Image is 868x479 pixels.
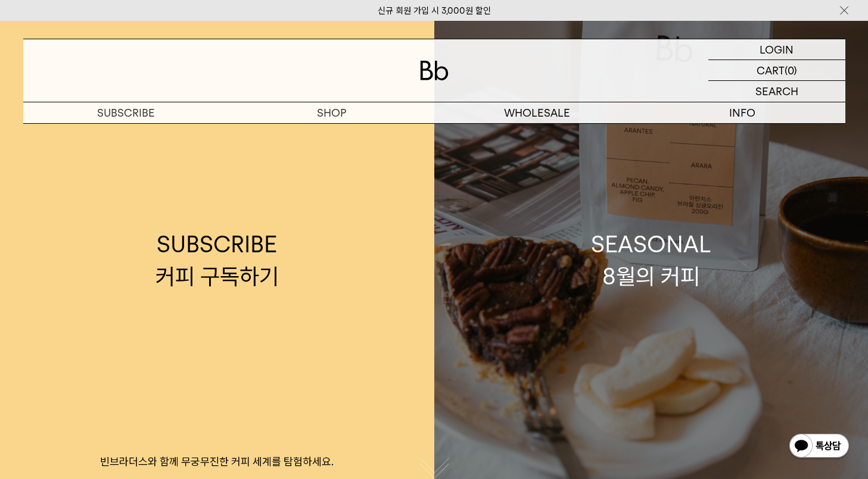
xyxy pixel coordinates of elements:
img: 로고 [420,61,449,80]
p: WHOLESALE [434,102,640,123]
a: CART (0) [708,60,845,81]
img: 카카오톡 채널 1:1 채팅 버튼 [788,433,850,461]
div: SUBSCRIBE 커피 구독하기 [155,228,279,292]
p: CART [757,60,785,80]
p: LOGIN [760,39,794,60]
div: SEASONAL 8월의 커피 [591,228,711,292]
a: SUBSCRIBE [23,102,229,123]
p: INFO [640,102,845,123]
a: LOGIN [708,39,845,60]
p: SEARCH [755,81,798,102]
a: 신규 회원 가입 시 3,000원 할인 [378,5,491,16]
p: (0) [785,60,797,80]
a: SHOP [229,102,434,123]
